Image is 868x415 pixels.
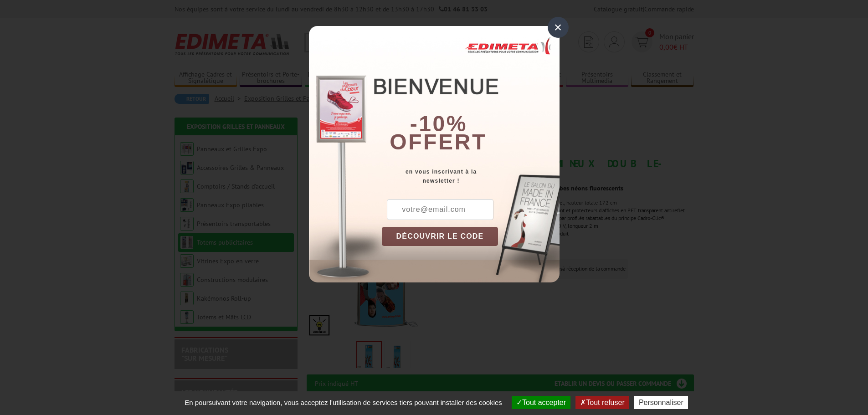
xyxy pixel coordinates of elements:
div: en vous inscrivant à la newsletter ! [382,167,560,185]
button: Personnaliser (fenêtre modale) [634,396,688,409]
button: DÉCOUVRIR LE CODE [382,227,498,246]
button: Tout accepter [512,396,570,409]
span: En poursuivant votre navigation, vous acceptez l'utilisation de services tiers pouvant installer ... [180,399,507,406]
font: offert [390,130,487,154]
button: Tout refuser [575,396,629,409]
div: × [548,17,569,38]
b: -10% [410,112,467,136]
input: votre@email.com [387,199,493,220]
